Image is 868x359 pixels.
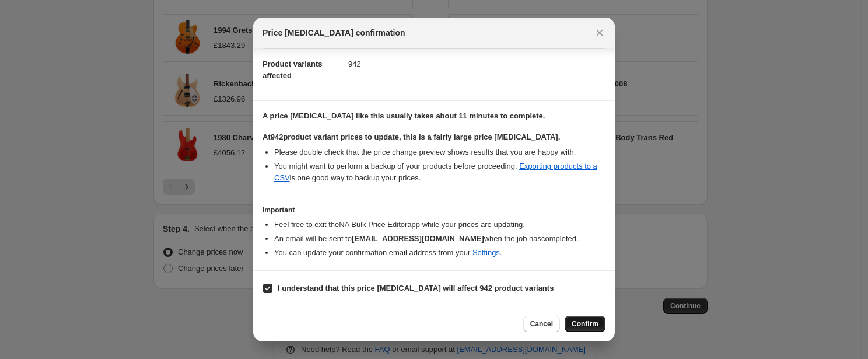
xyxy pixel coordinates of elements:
[274,219,605,231] li: Feel free to exit the NA Bulk Price Editor app while your prices are updating.
[262,60,323,80] span: Product variants affected
[262,205,605,215] h3: Important
[274,161,605,184] li: You might want to perform a backup of your products before proceeding. is one good way to backup ...
[523,316,560,332] button: Cancel
[530,319,553,329] span: Cancel
[348,48,605,79] dd: 942
[352,234,484,243] b: [EMAIL_ADDRESS][DOMAIN_NAME]
[565,316,605,332] button: Confirm
[274,147,605,158] li: Please double check that the price change preview shows results that you are happy with.
[262,133,560,141] b: At 942 product variant prices to update, this is a fairly large price [MEDICAL_DATA].
[262,111,545,120] b: A price [MEDICAL_DATA] like this usually takes about 11 minutes to complete.
[572,319,598,329] span: Confirm
[262,27,405,39] span: Price [MEDICAL_DATA] confirmation
[274,233,605,245] li: An email will be sent to when the job has completed .
[274,162,597,182] a: Exporting products to a CSV
[278,284,554,292] b: I understand that this price [MEDICAL_DATA] will affect 942 product variants
[274,247,605,259] li: You can update your confirmation email address from your .
[473,248,500,257] a: Settings
[591,25,608,41] button: Close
